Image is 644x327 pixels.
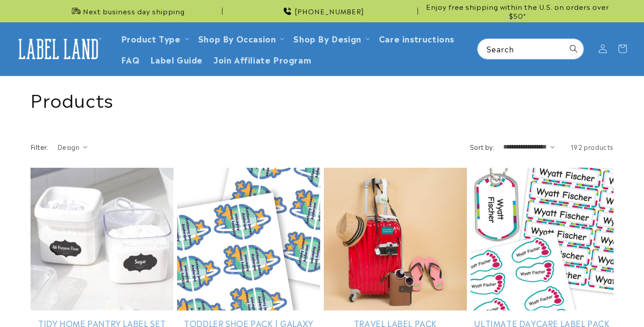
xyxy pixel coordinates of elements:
[570,142,614,151] span: 192 products
[57,142,79,151] span: Design
[116,28,193,49] summary: Product Type
[10,32,107,66] a: Label Land
[121,32,181,44] a: Product Type
[564,39,583,59] button: Search
[379,33,454,43] span: Care instructions
[30,87,614,110] h1: Products
[57,142,87,152] summary: Design (0 selected)
[150,54,203,64] span: Label Guide
[374,28,460,49] a: Care instructions
[198,33,276,43] span: Shop By Occasion
[213,54,311,64] span: Join Affiliate Program
[470,142,494,151] label: Sort by:
[193,28,288,49] summary: Shop By Occasion
[288,28,373,49] summary: Shop By Design
[13,35,103,63] img: Label Land
[422,2,614,20] span: Enjoy free shipping within the U.S. on orders over $50*
[121,54,140,64] span: FAQ
[293,32,361,44] a: Shop By Design
[30,142,48,152] h2: Filter:
[83,7,185,16] span: Next business day shipping
[295,7,364,16] span: [PHONE_NUMBER]
[116,49,145,70] a: FAQ
[145,49,208,70] a: Label Guide
[208,49,317,70] a: Join Affiliate Program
